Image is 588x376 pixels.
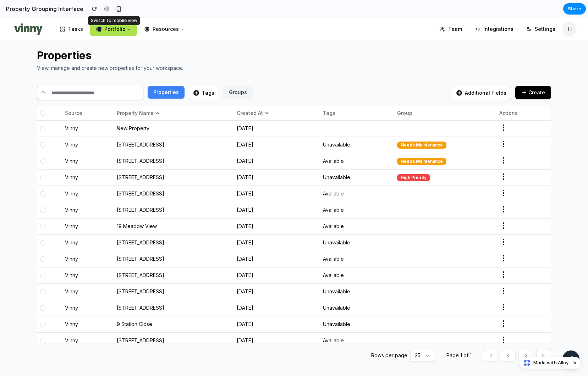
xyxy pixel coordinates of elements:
[452,68,511,82] button: Additional Fields
[117,92,154,99] span: Property Name
[320,119,394,135] td: Unavailable
[234,135,320,151] td: [DATE]
[3,5,83,13] h2: Property Grouping Interface
[114,233,234,249] td: [STREET_ADDRESS]
[62,168,114,184] td: Vinny
[138,4,190,18] button: Resources
[533,359,568,366] span: Made with Alloy
[562,4,577,18] span: H
[62,233,114,249] td: Vinny
[234,119,320,135] td: [DATE]
[62,298,114,315] td: Vinny
[62,135,114,151] td: Vinny
[320,217,394,233] td: Unavailable
[320,233,394,249] td: Available
[234,184,320,200] td: [DATE]
[528,71,545,78] span: Create
[320,282,394,298] td: Unavailable
[394,88,496,103] th: Group
[62,88,114,103] th: Source
[234,233,320,249] td: [DATE]
[397,140,446,147] div: Needs Maintenance
[223,68,253,81] button: Groups
[237,92,263,99] span: Created At
[37,47,183,54] p: View, manage and create new properties for your workspace.
[114,135,234,151] td: [STREET_ADDRESS]
[234,168,320,184] td: [DATE]
[41,72,45,79] img: Search
[114,200,234,217] td: 19 Meadow View
[519,359,569,366] a: Made with Alloy
[62,119,114,135] td: Vinny
[571,359,579,367] button: Dismiss watermark
[88,16,140,25] div: Switch to mobile view
[320,168,394,184] td: Available
[320,200,394,217] td: Available
[234,315,320,331] td: [DATE]
[234,249,320,266] td: [DATE]
[446,334,472,341] span: Page 1 of 1
[496,88,551,103] th: Actions
[114,217,234,233] td: [STREET_ADDRESS]
[397,124,446,131] div: Needs Maintenance
[114,249,234,266] td: [STREET_ADDRESS]
[114,119,234,135] td: [STREET_ADDRESS]
[62,184,114,200] td: Vinny
[62,151,114,168] td: Vinny
[320,184,394,200] td: Available
[62,103,114,119] td: Vinny
[90,4,137,18] button: Portfolio
[62,282,114,298] td: Vinny
[434,4,468,18] a: Team
[114,184,234,200] td: [STREET_ADDRESS]
[62,315,114,331] td: Vinny
[37,31,551,44] h2: Properties
[114,151,234,168] td: [STREET_ADDRESS]
[568,5,581,12] span: Share
[320,266,394,282] td: Unavailable
[114,282,234,298] td: [STREET_ADDRESS]
[371,334,407,341] span: Rows per page
[148,68,185,81] button: Properties
[234,200,320,217] td: [DATE]
[320,135,394,151] td: Available
[114,266,234,282] td: [STREET_ADDRESS]
[320,315,394,331] td: Available
[320,298,394,315] td: Unavailable
[234,151,320,168] td: [DATE]
[320,151,394,168] td: Unavailable
[62,266,114,282] td: Vinny
[62,249,114,266] td: Vinny
[521,72,527,78] img: Add
[521,4,561,18] a: Settings
[234,282,320,298] td: [DATE]
[397,156,430,164] div: High Priority
[62,200,114,217] td: Vinny
[320,249,394,266] td: Available
[54,4,89,18] a: Tasks
[114,168,234,184] td: [STREET_ADDRESS]
[469,4,519,18] a: Integrations
[62,217,114,233] td: Vinny
[234,103,320,119] td: [DATE]
[234,266,320,282] td: [DATE]
[234,298,320,315] td: [DATE]
[114,298,234,315] td: 9 Station Close
[189,68,219,82] button: Tags
[320,88,394,103] th: Tags
[14,6,43,17] img: Logo
[234,217,320,233] td: [DATE]
[114,103,234,119] td: New Property
[563,3,586,15] button: Share
[114,315,234,331] td: [STREET_ADDRESS]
